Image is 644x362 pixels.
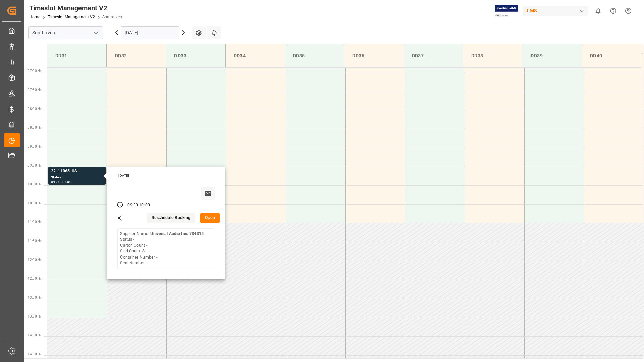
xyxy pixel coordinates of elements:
button: open menu [91,28,101,38]
button: show 0 new notifications [590,3,606,19]
button: Reschedule Booking [147,213,195,223]
div: 10:00 [62,180,71,183]
span: 07:30 Hr [28,88,41,92]
a: Home [29,14,40,19]
div: 10:00 [139,202,150,208]
div: DD34 [231,50,279,62]
div: DD35 [290,50,339,62]
a: Timeslot Management V2 [48,14,95,19]
b: 3 [142,249,145,253]
div: 09:30 [127,202,138,208]
span: 12:30 Hr [28,277,41,280]
div: DD33 [171,50,220,62]
b: Universal Audio Inc. 734315 [150,231,204,236]
div: DD39 [528,50,576,62]
div: [DATE] [116,173,218,178]
input: DD.MM.YYYY [121,26,179,39]
div: 22-11065-US [51,168,103,175]
span: 12:00 Hr [28,258,41,262]
span: 09:30 Hr [28,163,41,167]
span: 08:30 Hr [28,126,41,129]
div: DD40 [587,50,636,62]
span: 07:00 Hr [28,69,41,73]
span: 10:00 Hr [28,182,41,186]
div: Supplier Name - Status - Carton Count - Skid Count - Container Number - Seal Number - [120,231,204,266]
button: JIMS [523,4,590,17]
button: Help Center [606,3,621,19]
span: 14:00 Hr [28,333,41,337]
div: DD31 [53,50,101,62]
span: 08:00 Hr [28,107,41,111]
div: Status - [51,175,103,180]
div: JIMS [523,6,588,16]
div: DD36 [350,50,398,62]
span: 11:00 Hr [28,220,41,224]
div: 09:30 [51,180,61,183]
img: Exertis%20JAM%20-%20Email%20Logo.jpg_1722504956.jpg [495,5,518,17]
div: - [61,180,62,183]
span: 13:30 Hr [28,314,41,318]
div: Timeslot Management V2 [29,3,122,13]
input: Type to search/select [28,26,103,39]
div: DD32 [112,50,160,62]
span: 13:00 Hr [28,296,41,299]
span: 11:30 Hr [28,239,41,243]
span: 10:30 Hr [28,201,41,205]
div: DD37 [409,50,457,62]
span: 14:30 Hr [28,352,41,356]
button: Open [200,213,220,223]
span: 09:00 Hr [28,145,41,148]
div: DD38 [469,50,517,62]
div: - [138,202,139,208]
